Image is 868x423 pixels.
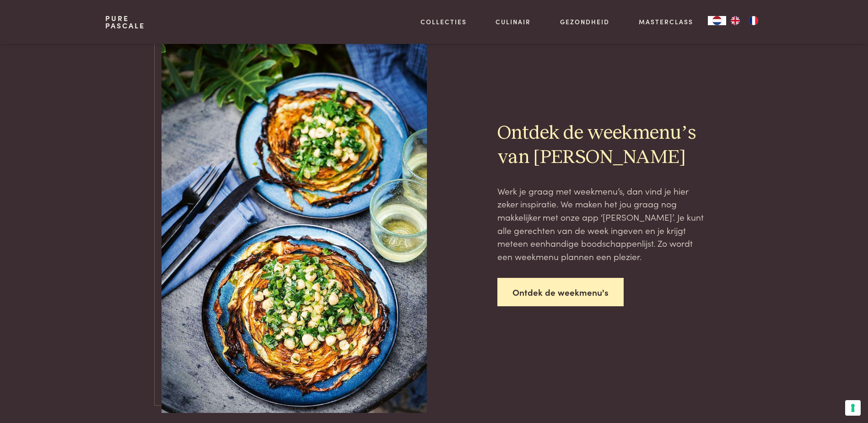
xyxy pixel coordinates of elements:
[708,16,763,25] aside: Language selected: Nederlands
[496,17,531,27] a: Culinair
[560,17,609,27] a: Gezondheid
[708,16,726,25] div: Language
[497,121,707,170] h2: Ontdek de weekmenu’s van [PERSON_NAME]
[845,400,861,416] button: Uw voorkeuren voor toestemming voor trackingtechnologieën
[497,278,624,307] a: Ontdek de weekmenu's
[497,184,707,263] p: Werk je graag met weekmenu’s, dan vind je hier zeker inspiratie. We maken het jou graag nog makke...
[162,15,427,413] img: DSC08593
[105,15,145,29] a: PurePascale
[708,16,726,25] a: NL
[726,16,744,25] a: EN
[421,17,467,27] a: Collecties
[744,16,763,25] a: FR
[726,16,763,25] ul: Language list
[639,17,693,27] a: Masterclass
